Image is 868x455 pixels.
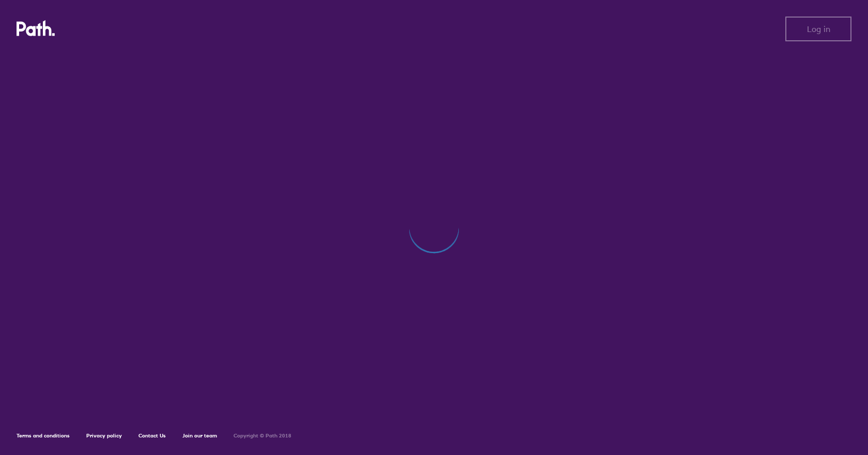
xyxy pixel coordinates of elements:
[785,17,851,41] button: Log in
[138,432,166,439] a: Contact Us
[86,432,122,439] a: Privacy policy
[807,24,830,34] span: Log in
[234,433,291,439] h6: Copyright © Path 2018
[17,432,70,439] a: Terms and conditions
[182,432,217,439] a: Join our team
